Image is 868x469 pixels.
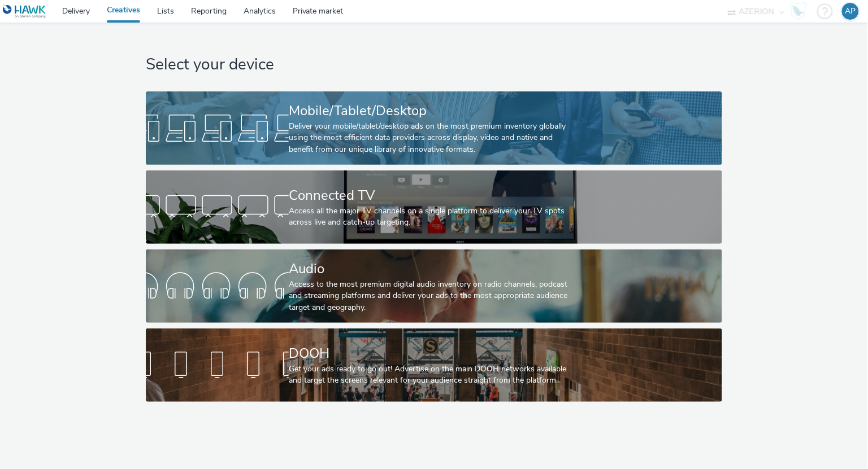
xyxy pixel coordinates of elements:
[845,3,856,20] div: AP
[289,121,575,155] div: Deliver your mobile/tablet/desktop ads on the most premium inventory globally using the most effi...
[790,2,807,20] img: Hawk Academy
[146,91,722,165] a: Mobile/Tablet/DesktopDeliver your mobile/tablet/desktop ads on the most premium inventory globall...
[146,170,722,244] a: Connected TVAccess all the major TV channels on a single platform to deliver your TV spots across...
[289,279,575,313] div: Access to the most premium digital audio inventory on radio channels, podcast and streaming platf...
[3,5,46,19] img: undefined Logo
[289,259,575,279] div: Audio
[289,344,575,363] div: DOOH
[289,186,575,205] div: Connected TV
[146,54,722,76] h1: Select your device
[289,363,575,387] div: Get your ads ready to go out! Advertise on the main DOOH networks available and target the screen...
[790,2,811,20] a: Hawk Academy
[146,249,722,323] a: AudioAccess to the most premium digital audio inventory on radio channels, podcast and streaming ...
[146,328,722,402] a: DOOHGet your ads ready to go out! Advertise on the main DOOH networks available and target the sc...
[289,101,575,121] div: Mobile/Tablet/Desktop
[289,205,575,229] div: Access all the major TV channels on a single platform to deliver your TV spots across live and ca...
